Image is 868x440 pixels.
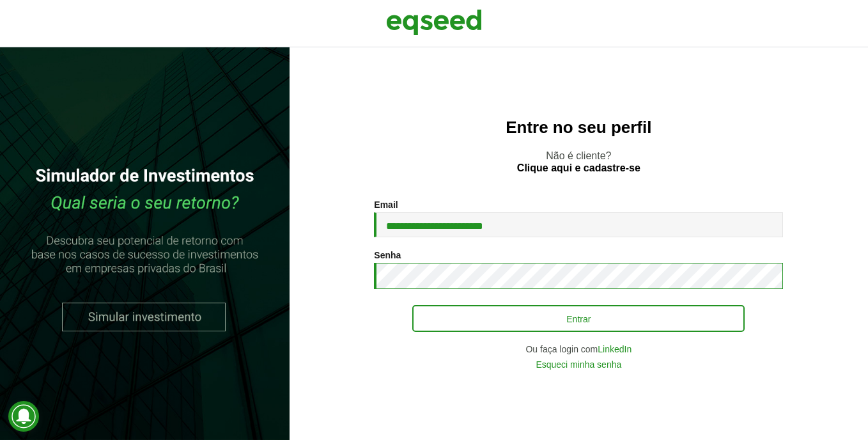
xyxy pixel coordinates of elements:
div: Ou faça login com [374,345,783,354]
label: Senha [374,251,401,260]
label: Email [374,200,398,209]
a: Clique aqui e cadastre-se [517,163,640,173]
h2: Entre no seu perfil [315,118,842,137]
a: LinkedIn [598,345,632,354]
button: Entrar [412,305,745,332]
img: EqSeed Logo [386,6,482,38]
p: Não é cliente? [315,150,842,174]
a: Esqueci minha senha [536,360,621,369]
